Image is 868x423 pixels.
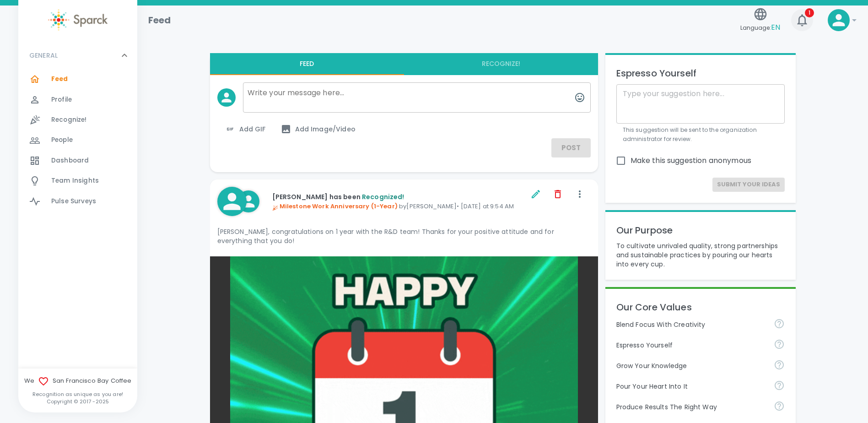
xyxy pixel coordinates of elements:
a: Dashboard [18,151,137,171]
button: Recognize! [404,53,598,75]
span: People [51,136,73,145]
a: Profile [18,90,137,110]
span: Pulse Surveys [51,197,96,206]
svg: Find success working together and doing the right thing [774,401,785,412]
p: Our Core Values [616,300,785,315]
span: Dashboard [51,156,89,165]
svg: Come to work to make a difference in your own way [774,380,785,391]
svg: Achieve goals today and innovate for tomorrow [774,318,785,329]
span: We San Francisco Bay Coffee [18,376,137,387]
a: Team Insights [18,171,137,191]
span: Add GIF [225,124,266,135]
p: [PERSON_NAME] has been [272,192,528,201]
span: Milestone Work Anniversary (1-Year) [272,202,398,211]
span: Feed [51,75,68,84]
p: Produce Results The Right Way [616,402,766,412]
button: Language:EN [737,4,784,37]
a: Sparck logo [18,9,137,31]
p: To cultivate unrivaled quality, strong partnerships and sustainable practices by pouring our hear... [616,241,785,269]
img: Sparck logo [48,9,108,31]
h1: Feed [148,13,171,27]
span: Team Insights [51,176,99,185]
svg: Share your voice and your ideas [774,339,785,350]
svg: Follow your curiosity and learn together [774,359,785,370]
a: Recognize! [18,110,137,130]
a: Feed [18,69,137,89]
p: Copyright © 2017 - 2025 [18,398,137,405]
p: Recognition as unique as you are! [18,390,137,398]
p: Espresso Yourself [616,66,785,81]
p: Espresso Yourself [616,341,766,350]
span: Language: [740,22,780,34]
span: Recognize! [51,115,87,125]
p: by [PERSON_NAME] • [DATE] at 9:54 AM [272,202,528,211]
div: interaction tabs [210,53,598,75]
span: EN [771,22,780,33]
a: People [18,130,137,150]
p: Blend Focus With Creativity [616,320,766,329]
p: Grow Your Knowledge [616,361,766,370]
button: Feed [210,53,404,75]
span: 1 [805,8,814,17]
button: 1 [791,9,813,31]
span: Recognized! [362,192,404,201]
span: Make this suggestion anonymous [631,155,752,166]
p: [PERSON_NAME], congratulations on 1 year with the R&D team! Thanks for your positive attitude and... [217,227,591,245]
div: GENERAL [18,69,137,215]
p: GENERAL [29,51,58,60]
p: Pour Your Heart Into It [616,382,766,391]
a: Pulse Surveys [18,191,137,211]
p: Our Purpose [616,223,785,238]
span: Profile [51,95,72,104]
span: Add Image/Video [280,124,356,135]
div: GENERAL [18,42,137,69]
p: This suggestion will be sent to the organization administrator for review. [623,125,778,144]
